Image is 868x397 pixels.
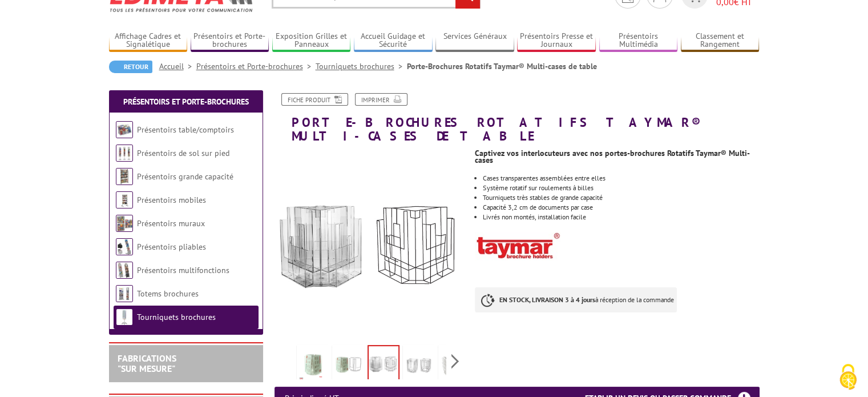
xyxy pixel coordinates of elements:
a: Présentoirs pliables [137,242,206,252]
a: Affichage Cadres et Signalétique [109,31,188,50]
img: 444064_schema.jpg [369,346,398,382]
a: Tourniquets brochures [316,61,407,71]
a: Présentoirs table/comptoirs [137,125,234,135]
a: Retour [109,61,152,73]
img: Tourniquets brochures [116,308,133,326]
li: Livrés non montés, installation facile [483,214,759,220]
img: taymar_logo_150_x_85px.jpg [475,223,560,272]
img: Présentoirs pliables [116,238,133,255]
img: Présentoirs de sol sur pied [116,145,133,162]
img: 444124_tourniquet_schema.jpg [441,347,468,383]
img: Cookies (fenêtre modale) [834,363,862,391]
a: Fiche produit [281,93,348,106]
a: Accueil Guidage et Sécurité [354,31,433,50]
a: Présentoirs et Porte-brochures [191,31,269,50]
img: Présentoirs table/comptoirs [116,121,133,138]
p: à réception de la commande [475,287,677,312]
a: FABRICATIONS"Sur Mesure" [118,352,176,374]
span: Next [450,352,461,371]
a: Présentoirs muraux [137,218,205,228]
img: Présentoirs grande capacité [116,168,133,185]
a: Présentoirs multifonctions [137,265,229,275]
a: Présentoirs de sol sur pied [137,148,229,158]
img: Présentoirs mobiles [116,191,133,208]
img: Présentoirs multifonctions [116,262,133,279]
img: 444045_schema.jpg [334,347,362,383]
a: Présentoirs et Porte-brochures [123,97,249,107]
a: Présentoirs Presse et Journaux [517,31,596,50]
img: 444044_schema.jpg [405,347,433,383]
li: Porte-Brochures Rotatifs Taymar® Multi-cases de table [407,61,597,72]
strong: Captivez vos interlocuteurs avec nos portes-brochures Rotatifs Taymar® Multi-cases [475,148,750,165]
li: Système rotatif sur roulements à billes [483,185,759,191]
a: Tourniquets brochures [137,312,216,322]
a: Accueil [159,61,196,71]
strong: EN STOCK, LIVRAISON 3 à 4 jours [499,295,595,304]
a: Imprimer [355,93,407,106]
a: Présentoirs et Porte-brochures [196,61,316,71]
img: Totems brochures [116,285,133,302]
li: Cases transparentes assemblées entre elles [483,175,759,182]
h1: Porte-Brochures Rotatifs Taymar® Multi-cases de table [266,93,768,143]
li: Capacité 3,2 cm de documents par case [483,204,759,211]
a: Services Généraux [435,31,514,50]
a: Présentoirs Multimédia [599,31,678,50]
button: Cookies (fenêtre modale) [828,358,868,397]
img: Présentoirs muraux [116,215,133,232]
a: Exposition Grilles et Panneaux [272,31,351,50]
a: Classement et Rangement [681,31,760,50]
img: tourniquets_brochures_444045_rotation360.jpg [299,347,326,383]
a: Totems brochures [137,288,199,299]
a: Présentoirs grande capacité [137,171,233,182]
li: Tourniquets très stables de grande capacité [483,194,759,201]
img: 444064_schema.jpg [274,149,467,341]
a: Présentoirs mobiles [137,195,206,205]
